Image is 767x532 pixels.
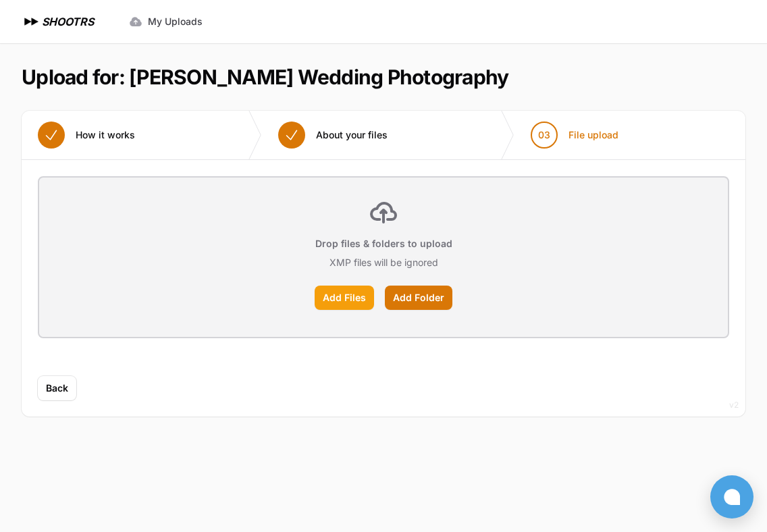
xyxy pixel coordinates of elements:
button: 03 File upload [514,111,635,159]
button: How it works [22,111,151,159]
span: About your files [316,128,388,142]
img: SHOOTRS [22,14,42,30]
h1: SHOOTRS [42,14,94,30]
button: Open chat window [710,475,753,518]
label: Add Files [315,286,374,310]
a: SHOOTRS SHOOTRS [22,14,94,30]
span: Back [46,381,68,395]
button: Back [38,376,76,400]
div: v2 [729,397,739,413]
span: How it works [76,128,135,142]
label: Add Folder [385,286,452,310]
span: 03 [538,128,550,142]
span: File upload [568,128,618,142]
button: About your files [262,111,404,159]
p: Drop files & folders to upload [315,237,452,250]
h1: Upload for: [PERSON_NAME] Wedding Photography [22,65,508,89]
p: XMP files will be ignored [329,256,438,269]
a: My Uploads [121,9,211,34]
span: My Uploads [148,15,203,28]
